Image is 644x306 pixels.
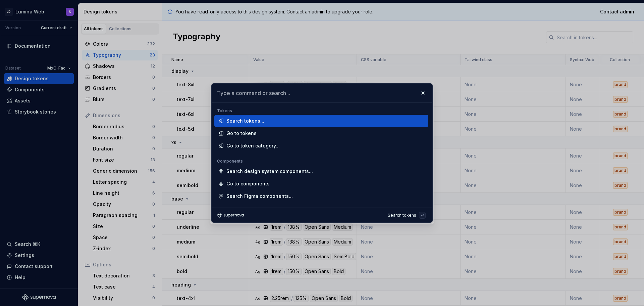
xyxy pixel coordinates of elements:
div: Search Figma components... [226,193,293,200]
input: Type a command or search .. [212,84,432,102]
svg: Supernova Logo [217,213,244,218]
div: Tokens [214,108,428,114]
div: Search tokens... [226,118,264,124]
div: Go to token category... [226,142,280,149]
div: Go to components [226,180,270,187]
button: Search tokens [385,211,427,220]
div: Go to tokens [226,130,257,137]
div: Search tokens [388,213,419,218]
div: Search design system components... [226,168,313,175]
div: Type a command or search .. [212,103,432,208]
div: Components [214,159,428,164]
